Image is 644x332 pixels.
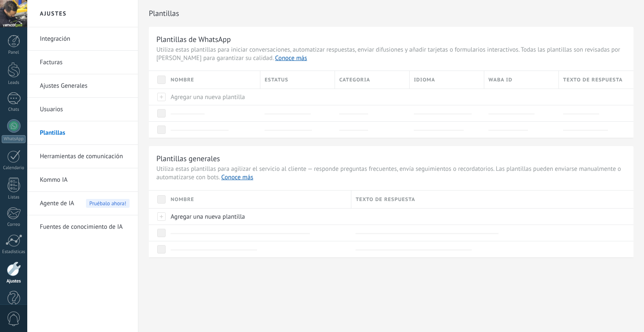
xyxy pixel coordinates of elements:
[221,173,253,181] a: Conoce más
[2,222,26,227] div: Correo
[2,165,26,171] div: Calendario
[275,54,307,62] a: Conoce más
[40,51,130,74] a: Facturas
[410,71,484,89] div: Idioma
[27,215,138,238] li: Fuentes de conocimiento de IA
[27,51,138,74] li: Facturas
[27,192,138,215] li: Agente de IA
[40,192,74,215] span: Agente de IA
[40,98,130,121] a: Usuarios
[156,46,626,63] span: Utiliza estas plantillas para iniciar conversaciones, automatizar respuestas, enviar difusiones y...
[40,168,130,192] a: Kommo IA
[27,121,138,145] li: Plantillas
[166,71,260,89] div: Nombre
[40,192,130,215] a: Agente de IA Pruébalo ahora!
[2,195,26,200] div: Listas
[156,165,626,182] span: Utiliza estas plantillas para agilizar el servicio al cliente — responde preguntas frecuentes, en...
[559,71,634,89] div: Texto de respuesta
[2,249,26,255] div: Estadísticas
[27,74,138,98] li: Ajustes Generales
[171,213,245,221] span: Agregar una nueva plantilla
[156,34,626,44] h3: Plantillas de WhatsApp
[86,199,130,208] span: Pruébalo ahora!
[40,215,130,239] a: Fuentes de conocimiento de IA
[156,154,626,163] h3: Plantillas generales
[2,107,26,112] div: Chats
[27,168,138,192] li: Kommo IA
[27,27,138,51] li: Integración
[2,279,26,284] div: Ajustes
[27,145,138,168] li: Herramientas de comunicación
[2,50,26,55] div: Panel
[40,27,130,51] a: Integración
[149,5,634,22] h2: Plantillas
[40,121,130,145] a: Plantillas
[2,135,26,143] div: WhatsApp
[2,80,26,86] div: Leads
[40,145,130,168] a: Herramientas de comunicación
[260,71,335,89] div: Estatus
[335,71,409,89] div: Categoria
[27,98,138,121] li: Usuarios
[484,71,558,89] div: WABA ID
[40,74,130,98] a: Ajustes Generales
[166,191,351,208] div: Nombre
[171,93,245,101] span: Agregar una nueva plantilla
[351,191,634,208] div: Texto de respuesta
